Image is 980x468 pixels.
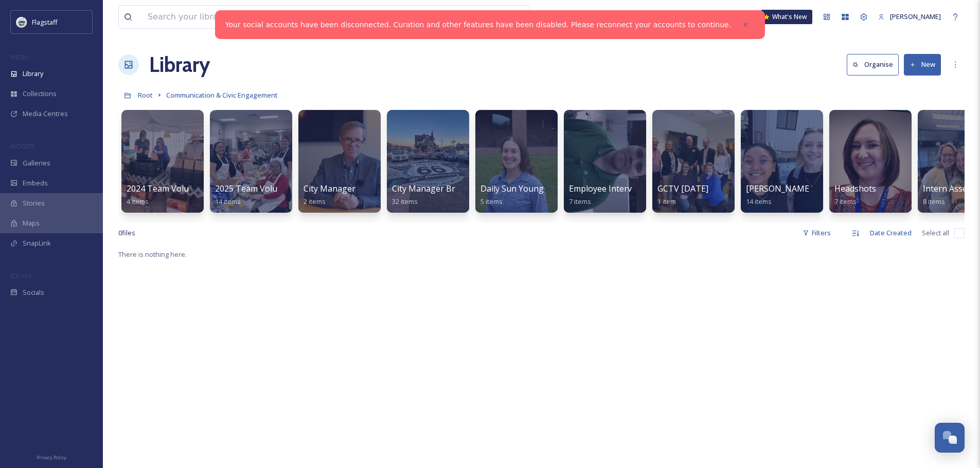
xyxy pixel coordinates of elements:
[138,89,153,101] a: Root
[118,228,135,238] span: 0 file s
[923,184,974,206] a: Intern Assets8 items
[657,184,708,206] a: GCTV [DATE]1 item
[23,89,57,99] span: Collections
[834,183,876,194] span: Headshots
[23,198,45,208] span: Stories
[37,451,66,463] a: Privacy Policy
[761,10,812,24] a: What's New
[23,109,68,119] span: Media Centres
[569,183,649,194] span: Employee Interviews
[569,197,591,206] span: 7 items
[657,197,676,206] span: 1 item
[23,238,51,248] span: SnapLink
[215,183,311,194] span: 2025 Team Volunteering
[480,197,503,206] span: 5 items
[935,423,965,453] button: Open Chat
[215,197,241,206] span: 14 items
[797,223,836,243] div: Filters
[904,54,941,75] button: New
[392,184,512,206] a: City Manager Brochure Photos32 items
[834,197,857,206] span: 7 items
[746,184,934,206] a: [PERSON_NAME] and [PERSON_NAME] Outtakes14 items
[127,184,234,206] a: 2024 Team Volunteer Event4 items
[32,17,58,27] span: Flagstaff
[118,250,187,259] span: There is nothing here.
[922,228,949,238] span: Select all
[23,69,43,79] span: Library
[304,183,355,194] span: City Manager
[923,197,945,206] span: 8 items
[142,6,427,28] input: Search your library
[16,17,27,27] img: images%20%282%29.jpeg
[149,49,210,80] a: Library
[873,7,946,27] a: [PERSON_NAME]
[166,89,278,101] a: Communication & Civic Engagement
[127,183,234,194] span: 2024 Team Volunteer Event
[23,288,44,297] span: Socials
[215,184,311,206] a: 2025 Team Volunteering14 items
[225,20,731,30] a: Your social accounts have been disconnected. Curation and other features have been disabled. Plea...
[166,90,278,100] span: Communication & Civic Engagement
[847,54,899,75] button: Organise
[304,197,326,206] span: 2 items
[392,183,512,194] span: City Manager Brochure Photos
[23,178,48,188] span: Embeds
[746,183,934,194] span: [PERSON_NAME] and [PERSON_NAME] Outtakes
[127,197,149,206] span: 4 items
[923,183,974,194] span: Intern Assets
[392,197,418,206] span: 32 items
[480,184,665,206] a: Daily Sun Young Professionals of Flagstaff 20255 items
[834,184,876,206] a: Headshots7 items
[304,184,355,206] a: City Manager2 items
[10,272,31,279] span: SOCIALS
[464,7,524,27] a: View all files
[569,184,649,206] a: Employee Interviews7 items
[746,197,772,206] span: 14 items
[480,183,665,194] span: Daily Sun Young Professionals of Flagstaff 2025
[890,12,941,21] span: [PERSON_NAME]
[37,454,66,461] span: Privacy Policy
[865,223,917,243] div: Date Created
[23,158,50,168] span: Galleries
[847,54,904,75] a: Organise
[657,183,708,194] span: GCTV [DATE]
[138,90,153,100] span: Root
[10,53,28,61] span: MEDIA
[23,218,40,228] span: Maps
[10,142,34,150] span: WIDGETS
